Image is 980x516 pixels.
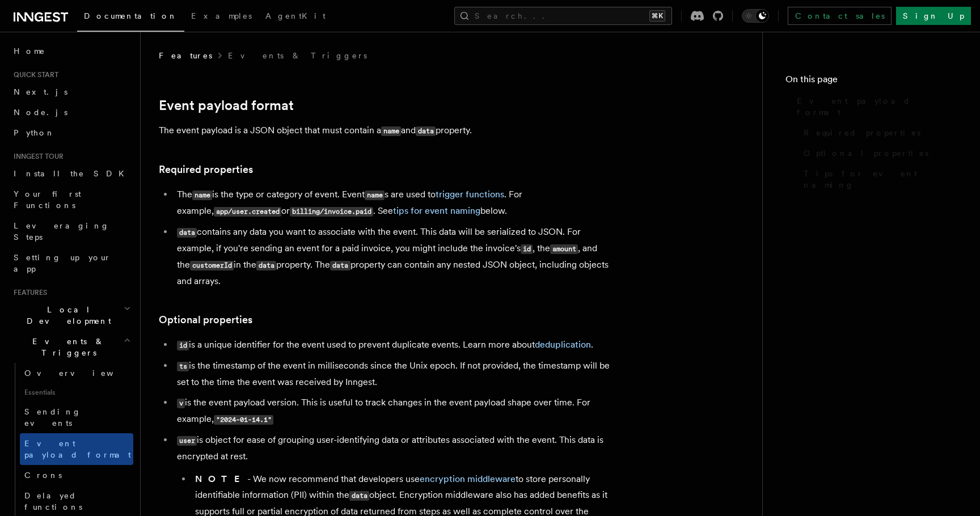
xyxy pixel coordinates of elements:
span: Inngest tour [9,152,64,161]
code: data [349,491,369,501]
code: "2024-01-14.1" [214,415,273,425]
code: data [416,126,436,136]
span: Quick start [9,70,58,79]
h4: On this page [785,73,957,91]
span: Documentation [84,11,178,20]
span: Features [9,288,47,297]
a: Required properties [159,162,253,177]
code: user [177,436,197,446]
span: Essentials [20,383,133,401]
li: is the timestamp of the event in milliseconds since the Unix epoch. If not provided, the timestam... [174,358,612,390]
a: Documentation [77,3,184,32]
span: Local Development [9,304,124,327]
button: Local Development [9,299,133,331]
li: contains any data you want to associate with the event. This data will be serialized to JSON. For... [174,224,612,289]
a: Required properties [799,122,957,143]
a: encryption middleware [420,473,516,484]
a: Next.js [9,82,133,102]
a: Sending events [20,401,133,433]
a: Tips for event naming [799,163,957,195]
code: v [177,399,185,408]
span: Event payload format [24,439,131,459]
code: name [381,126,401,136]
p: The event payload is a JSON object that must contain a and property. [159,122,612,139]
a: Examples [184,3,259,31]
span: AgentKit [265,11,326,20]
kbd: ⌘K [649,10,665,22]
span: Setting up your app [14,253,111,273]
button: Search...⌘K [454,7,672,25]
a: Optional properties [159,312,252,328]
code: amount [550,244,578,254]
span: Overview [24,369,141,378]
span: Examples [191,11,252,20]
code: name [365,191,385,200]
code: name [192,191,212,200]
li: is a unique identifier for the event used to prevent duplicate events. Learn more about . [174,337,612,353]
a: Home [9,41,133,61]
code: data [330,261,350,270]
a: Setting up your app [9,247,133,279]
li: is the event payload version. This is useful to track changes in the event payload shape over tim... [174,395,612,428]
strong: NOTE [195,473,247,484]
span: Node.js [14,108,67,117]
code: id [177,341,189,350]
span: Delayed functions [24,491,82,511]
code: customerId [190,261,234,270]
a: AgentKit [259,3,332,31]
a: Events & Triggers [228,50,367,61]
span: Python [14,128,55,137]
code: billing/invoice.paid [290,207,373,217]
a: Node.js [9,102,133,122]
a: Contact sales [788,7,892,25]
code: data [177,228,197,238]
a: Event payload format [20,433,133,465]
code: ts [177,362,189,371]
span: Tips for event naming [804,168,957,191]
a: Crons [20,465,133,485]
a: trigger functions [436,189,504,200]
span: Features [159,50,212,61]
span: Leveraging Steps [14,221,109,242]
button: Toggle dark mode [742,9,769,23]
span: Sending events [24,407,81,428]
span: Events & Triggers [9,336,124,358]
code: data [256,261,276,270]
a: Sign Up [896,7,971,25]
span: Install the SDK [14,169,131,178]
span: Optional properties [804,147,928,159]
span: Crons [24,471,62,480]
span: Home [14,45,45,57]
button: Events & Triggers [9,331,133,363]
a: Event payload format [792,91,957,122]
a: Overview [20,363,133,383]
code: id [521,244,533,254]
span: Event payload format [797,95,957,118]
a: tips for event naming [393,205,480,216]
code: app/user.created [214,207,281,217]
a: Python [9,122,133,143]
a: Event payload format [159,98,294,113]
a: Leveraging Steps [9,215,133,247]
a: deduplication [535,339,591,350]
a: Your first Functions [9,184,133,215]
span: Required properties [804,127,920,138]
a: Install the SDK [9,163,133,184]
span: Next.js [14,87,67,96]
span: Your first Functions [14,189,81,210]
a: Optional properties [799,143,957,163]
li: The is the type or category of event. Event s are used to . For example, or . See below. [174,187,612,219]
